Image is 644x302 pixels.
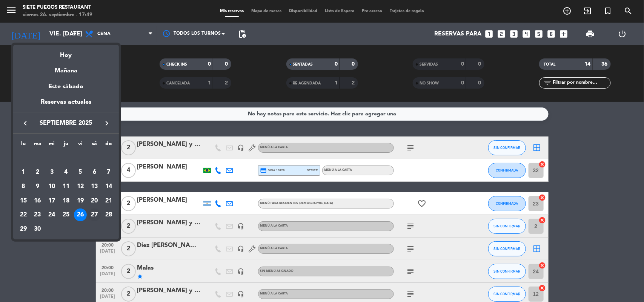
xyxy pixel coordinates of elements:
div: 21 [102,195,115,207]
span: septiembre 2025 [32,118,100,128]
td: 20 de septiembre de 2025 [88,194,102,208]
td: 9 de septiembre de 2025 [31,179,45,194]
td: 4 de septiembre de 2025 [59,165,73,179]
td: 5 de septiembre de 2025 [73,165,88,179]
div: 6 [88,166,101,179]
div: 29 [17,223,30,236]
td: 7 de septiembre de 2025 [101,165,116,179]
i: keyboard_arrow_left [21,119,30,128]
td: 26 de septiembre de 2025 [73,208,88,222]
div: 25 [60,208,72,221]
i: keyboard_arrow_right [102,119,111,128]
td: 12 de septiembre de 2025 [73,179,88,194]
div: Mañana [13,60,119,76]
div: 28 [102,208,115,221]
div: 23 [31,208,44,221]
td: 23 de septiembre de 2025 [31,208,45,222]
td: 10 de septiembre de 2025 [45,179,59,194]
div: 30 [31,223,44,236]
td: 16 de septiembre de 2025 [31,194,45,208]
div: 19 [74,195,87,207]
td: 3 de septiembre de 2025 [45,165,59,179]
td: SEP. [16,151,116,166]
td: 29 de septiembre de 2025 [16,222,31,236]
td: 24 de septiembre de 2025 [45,208,59,222]
td: 19 de septiembre de 2025 [73,194,88,208]
td: 22 de septiembre de 2025 [16,208,31,222]
th: sábado [88,140,102,151]
div: 17 [45,195,58,207]
td: 28 de septiembre de 2025 [101,208,116,222]
div: 10 [45,180,58,193]
div: 8 [17,180,30,193]
div: 2 [31,166,44,179]
div: 15 [17,195,30,207]
td: 13 de septiembre de 2025 [88,179,102,194]
div: 7 [102,166,115,179]
div: Este sábado [13,76,119,97]
td: 21 de septiembre de 2025 [101,194,116,208]
div: 11 [60,180,72,193]
td: 30 de septiembre de 2025 [31,222,45,236]
button: keyboard_arrow_left [18,118,32,128]
div: 4 [60,166,72,179]
div: 9 [31,180,44,193]
td: 25 de septiembre de 2025 [59,208,73,222]
td: 6 de septiembre de 2025 [88,165,102,179]
div: 26 [74,208,87,221]
div: 18 [60,195,72,207]
td: 18 de septiembre de 2025 [59,194,73,208]
div: Hoy [13,45,119,60]
div: 14 [102,180,115,193]
td: 1 de septiembre de 2025 [16,165,31,179]
th: domingo [101,140,116,151]
div: 5 [74,166,87,179]
th: lunes [16,140,31,151]
th: jueves [59,140,73,151]
div: 24 [45,208,58,221]
div: 22 [17,208,30,221]
td: 8 de septiembre de 2025 [16,179,31,194]
th: viernes [73,140,88,151]
th: miércoles [45,140,59,151]
div: 27 [88,208,101,221]
td: 2 de septiembre de 2025 [31,165,45,179]
div: 3 [45,166,58,179]
div: 1 [17,166,30,179]
div: 13 [88,180,101,193]
td: 27 de septiembre de 2025 [88,208,102,222]
td: 15 de septiembre de 2025 [16,194,31,208]
td: 14 de septiembre de 2025 [101,179,116,194]
div: 20 [88,195,101,207]
th: martes [31,140,45,151]
div: 12 [74,180,87,193]
div: 16 [31,195,44,207]
td: 11 de septiembre de 2025 [59,179,73,194]
button: keyboard_arrow_right [100,118,114,128]
td: 17 de septiembre de 2025 [45,194,59,208]
div: Reservas actuales [13,97,119,113]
